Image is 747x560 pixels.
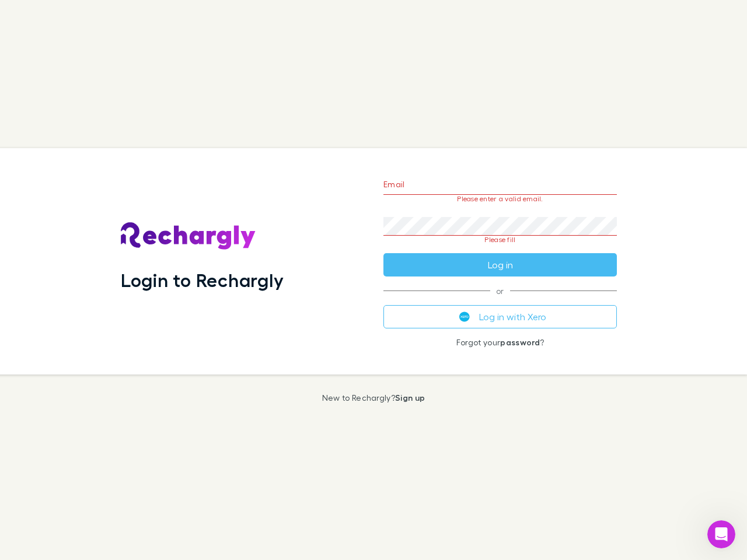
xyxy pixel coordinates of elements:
[322,393,425,402] p: New to Rechargly?
[121,222,256,250] img: Rechargly's Logo
[383,253,617,276] button: Log in
[121,269,284,291] h1: Login to Rechargly
[707,520,735,548] iframe: Intercom live chat
[383,338,617,347] p: Forgot your ?
[395,393,425,402] a: Sign up
[459,311,470,322] img: Xero's logo
[383,195,617,203] p: Please enter a valid email.
[383,236,617,244] p: Please fill
[383,290,617,291] span: or
[500,337,540,347] a: password
[383,305,617,328] button: Log in with Xero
